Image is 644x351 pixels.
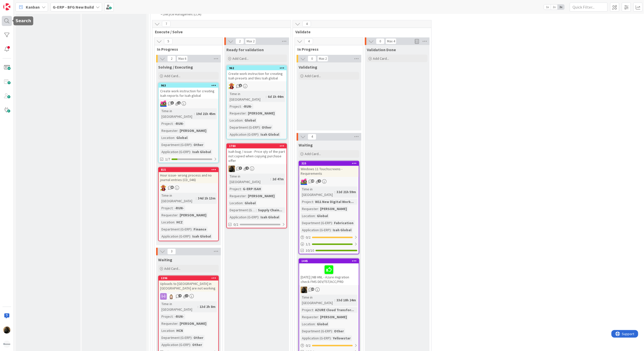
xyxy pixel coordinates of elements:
div: G-ERP ISAH [242,186,262,192]
div: [PERSON_NAME] [319,206,348,212]
div: Location [160,220,174,225]
div: Project [160,121,173,127]
div: Time in [GEOGRAPHIC_DATA] [228,91,266,102]
div: Max 4 [387,40,395,43]
div: Isah bug / issue - Price qty of the part not copied when copying purchase offer [227,149,287,164]
span: 10/10 [306,248,314,253]
div: 13d 2h 8m [198,304,217,310]
span: : [313,199,314,205]
img: Rv [168,293,175,300]
span: Validating [299,65,317,70]
div: Application (G-ERP) [160,234,190,239]
span: 2 [177,101,181,105]
div: Department (G-ERP) [228,125,260,130]
div: [PERSON_NAME] [178,321,208,327]
span: 29 [311,180,314,183]
div: Requester [160,128,178,134]
span: Add Card... [164,74,180,78]
img: ND [3,327,10,334]
span: : [258,132,259,137]
span: In Progress [157,47,216,52]
div: Project [160,206,173,211]
div: 962Create work instruction for creating Isah presets and tiles Isah global [227,66,287,81]
div: 6d 1h 44m [267,94,285,99]
div: Isah Global [259,132,280,137]
div: ND [227,166,287,172]
div: 1780 [227,144,287,149]
img: ND [301,287,307,293]
div: Requester [301,206,318,212]
div: Department (G-ERP) [301,220,332,226]
img: LC [160,185,167,191]
span: Solving / Executing [158,65,193,70]
div: 2d 47m [271,177,285,182]
span: : [241,186,242,192]
span: 2 [167,56,176,62]
div: 815 [159,168,218,172]
span: Add Card... [305,74,321,78]
div: 1396 [159,276,218,281]
div: Other [192,142,205,148]
div: Time in [GEOGRAPHIC_DATA] [301,187,335,198]
span: : [260,125,260,130]
div: Uploads to [GEOGRAPHIC_DATA] in [GEOGRAPHIC_DATA] are not working [159,281,218,292]
div: [PERSON_NAME] [178,213,208,218]
div: Application (G-ERP) [301,336,331,341]
span: : [270,177,271,182]
span: : [173,206,173,211]
div: HCN [175,328,184,334]
div: Project [301,307,313,313]
span: 0 [308,56,316,62]
span: : [318,206,319,212]
div: 0/2 [299,343,359,349]
div: Max 2 [247,40,254,43]
span: : [243,118,243,123]
div: 1445[DATE] | NB HNL - Azure migration check FMS DEV/TST/ACC/PRD [299,259,359,285]
div: 1/1 [299,241,359,248]
div: -RUN- [173,121,185,127]
div: 1445 [299,259,359,264]
span: 11 [311,288,314,291]
div: Hour issue- wrong process and no journal entries (CD_046) [159,172,218,183]
div: Isah Global [259,215,280,220]
div: AZURE Cloud Transfor... [314,307,355,313]
div: Project [228,186,241,192]
span: 2 [185,294,188,298]
div: Project [160,314,173,319]
div: [PERSON_NAME] [319,314,348,320]
span: Add Card... [373,56,389,61]
div: Application (G-ERP) [228,132,258,137]
span: Add Card... [305,152,321,156]
div: 962 [229,66,287,70]
span: : [192,142,192,148]
span: Support [11,1,23,7]
div: Other [192,335,205,341]
span: : [192,335,192,341]
span: Waiting [158,257,172,262]
div: 34d 1h 13m [197,196,217,201]
div: HCZ [175,220,184,225]
div: Department (G-ERP) [301,329,332,334]
div: Global [316,213,329,219]
div: Time in [GEOGRAPHIC_DATA] [160,193,196,204]
span: 0/2 [233,222,238,227]
div: [PERSON_NAME] [178,128,208,134]
div: Requester [228,111,246,116]
span: 4 [302,21,311,27]
div: Requester [160,213,178,218]
div: Location [228,200,243,206]
img: JK [301,179,307,185]
span: : [266,94,267,99]
div: Location [301,213,315,219]
span: : [173,314,173,319]
img: LC [228,83,235,90]
img: JK [160,100,167,107]
span: 7 [162,21,171,27]
div: 33d 18h 24m [335,298,357,303]
span: 4 [178,294,182,298]
div: [PERSON_NAME] [247,111,276,116]
img: ND [228,166,235,172]
div: Isah Global [331,227,353,233]
span: : [173,121,173,127]
div: Other [191,342,203,348]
